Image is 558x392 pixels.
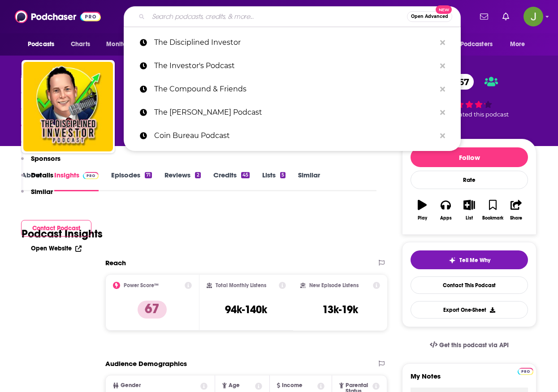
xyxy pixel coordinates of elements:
a: Show notifications dropdown [499,9,513,24]
p: Coin Bureau Podcast [154,124,436,147]
p: The Investor's Podcast [154,54,436,78]
div: Bookmark [482,215,503,221]
div: Apps [440,215,452,221]
h2: Total Monthly Listens [216,282,266,289]
iframe: Intercom live chat [528,362,549,383]
a: Open Website [31,245,82,252]
div: Share [510,215,522,221]
div: Rate [411,171,528,189]
button: open menu [22,36,66,53]
a: Contact This Podcast [411,276,528,294]
img: tell me why sparkle [449,257,456,264]
button: Share [505,194,528,226]
span: Monitoring [106,38,138,51]
h2: Power Score™ [124,282,159,289]
button: open menu [504,36,536,53]
img: Podchaser - Follow, Share and Rate Podcasts [15,8,101,25]
button: Open AdvancedNew [407,11,452,22]
a: Similar [298,171,320,191]
a: The [PERSON_NAME] Podcast [124,101,461,124]
div: 67 5 peoplerated this podcast [402,68,536,124]
a: The Compound & Friends [124,78,461,101]
button: open menu [444,36,506,53]
a: Credits45 [213,171,250,191]
p: Similar [31,187,53,196]
button: Play [411,194,434,226]
span: Income [282,383,303,388]
h3: 94k-140k [225,303,267,316]
input: Search podcasts, credits, & more... [148,9,407,24]
span: Get this podcast via API [439,341,509,349]
h2: New Episode Listens [309,282,359,289]
div: Play [418,215,427,221]
p: The Disciplined Investor [154,31,436,54]
p: The Stephan Livera Podcast [154,101,436,124]
button: Apps [434,194,457,226]
span: Tell Me Why [459,257,490,264]
a: Reviews2 [164,171,200,191]
div: List [466,215,473,221]
h2: Reach [105,258,126,267]
a: Get this podcast via API [423,334,516,356]
div: 2 [195,172,200,178]
span: Gender [121,383,141,388]
button: Contact Podcast [21,220,91,237]
a: The Disciplined Investor [124,31,461,54]
button: Similar [21,187,53,204]
a: Coin Bureau Podcast [124,124,461,147]
span: Charts [71,38,90,51]
h3: 13k-19k [322,303,358,316]
a: Pro website [518,366,533,375]
p: Details [31,171,53,179]
button: Follow [411,147,528,167]
span: Podcasts [28,38,54,51]
h2: Audience Demographics [105,359,187,368]
span: For Podcasters [450,38,493,51]
label: My Notes [411,372,528,388]
button: Bookmark [481,194,504,226]
span: 67 [450,74,474,90]
div: 5 [280,172,285,178]
a: The Investor's Podcast [124,54,461,78]
img: The Disciplined Investor [23,62,113,151]
a: Show notifications dropdown [476,9,492,24]
div: Search podcasts, credits, & more... [124,6,461,27]
p: 67 [138,301,167,319]
span: Logged in as jon47193 [523,7,543,26]
a: Lists5 [262,171,285,191]
span: Open Advanced [411,14,448,19]
button: Show profile menu [523,7,543,26]
span: Age [229,383,240,388]
span: rated this podcast [457,111,509,118]
button: Details [21,171,53,187]
button: tell me why sparkleTell Me Why [411,250,528,269]
img: User Profile [523,7,543,26]
button: Export One-Sheet [411,301,528,319]
span: New [436,5,452,14]
div: 71 [145,172,152,178]
span: More [510,38,525,51]
img: Podchaser Pro [518,368,533,375]
button: List [458,194,481,226]
a: Episodes71 [111,171,152,191]
p: The Compound & Friends [154,78,436,101]
div: 45 [241,172,250,178]
button: open menu [100,36,150,53]
a: Charts [65,36,95,53]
